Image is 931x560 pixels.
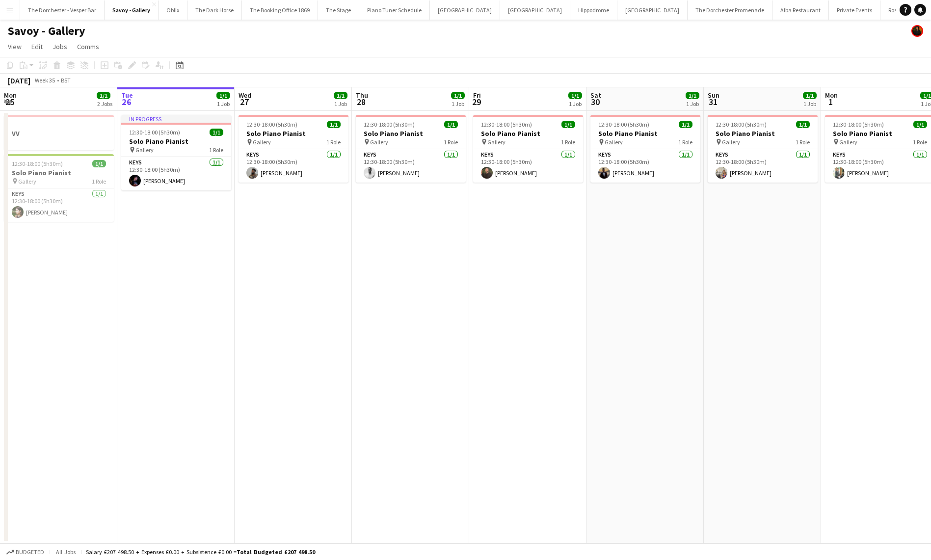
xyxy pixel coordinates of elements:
[356,129,466,138] h3: Solo Piano Pianist
[4,91,17,100] span: Mon
[121,115,231,123] div: In progress
[53,42,67,51] span: Jobs
[217,100,230,107] div: 1 Job
[4,154,114,222] app-job-card: 12:30-18:00 (5h30m)1/1Solo Piano Pianist Gallery1 RoleKeys1/112:30-18:00 (5h30m)[PERSON_NAME]
[590,149,700,183] app-card-role: Keys1/112:30-18:00 (5h30m)[PERSON_NAME]
[239,115,348,183] app-job-card: 12:30-18:00 (5h30m)1/1Solo Piano Pianist Gallery1 RoleKeys1/112:30-18:00 (5h30m)[PERSON_NAME]
[686,100,699,107] div: 1 Job
[708,91,719,100] span: Sun
[708,115,818,183] app-job-card: 12:30-18:00 (5h30m)1/1Solo Piano Pianist Gallery1 RoleKeys1/112:30-18:00 (5h30m)[PERSON_NAME]
[61,77,71,84] div: BST
[4,115,114,150] app-job-card: VV
[237,548,315,556] span: Total Budgeted £207 498.50
[481,121,532,128] span: 12:30-18:00 (5h30m)
[569,100,582,107] div: 1 Job
[237,96,251,107] span: 27
[5,547,46,558] button: Budgeted
[356,115,466,183] app-job-card: 12:30-18:00 (5h30m)1/1Solo Piano Pianist Gallery1 RoleKeys1/112:30-18:00 (5h30m)[PERSON_NAME]
[92,160,106,167] span: 1/1
[803,92,817,99] span: 1/1
[803,100,816,107] div: 1 Job
[561,121,575,128] span: 1/1
[722,138,740,146] span: Gallery
[772,0,829,20] button: Alba Restaurant
[913,121,927,128] span: 1/1
[598,121,649,128] span: 12:30-18:00 (5h30m)
[473,129,583,138] h3: Solo Piano Pianist
[487,138,505,146] span: Gallery
[187,0,242,20] button: The Dark Horse
[444,121,458,128] span: 1/1
[796,121,810,128] span: 1/1
[570,0,617,20] button: Hippodrome
[473,115,583,183] app-job-card: 12:30-18:00 (5h30m)1/1Solo Piano Pianist Gallery1 RoleKeys1/112:30-18:00 (5h30m)[PERSON_NAME]
[121,137,231,146] h3: Solo Piano Pianist
[209,146,223,154] span: 1 Role
[4,129,114,138] h3: VV
[452,100,464,107] div: 1 Job
[500,0,570,20] button: [GEOGRAPHIC_DATA]
[678,138,692,146] span: 1 Role
[27,40,47,53] a: Edit
[54,548,78,556] span: All jobs
[472,96,481,107] span: 29
[568,92,582,99] span: 1/1
[253,138,271,146] span: Gallery
[617,0,688,20] button: [GEOGRAPHIC_DATA]
[242,0,318,20] button: The Booking Office 1869
[216,92,230,99] span: 1/1
[913,138,927,146] span: 1 Role
[354,96,368,107] span: 28
[97,100,112,107] div: 2 Jobs
[825,91,838,100] span: Mon
[16,549,44,556] span: Budgeted
[121,115,231,190] app-job-card: In progress12:30-18:00 (5h30m)1/1Solo Piano Pianist Gallery1 RoleKeys1/112:30-18:00 (5h30m)[PERSO...
[4,188,114,222] app-card-role: Keys1/112:30-18:00 (5h30m)[PERSON_NAME]
[18,178,36,185] span: Gallery
[334,100,347,107] div: 1 Job
[121,91,133,100] span: Tue
[4,168,114,177] h3: Solo Piano Pianist
[129,129,180,136] span: 12:30-18:00 (5h30m)
[370,138,388,146] span: Gallery
[473,149,583,183] app-card-role: Keys1/112:30-18:00 (5h30m)[PERSON_NAME]
[359,0,430,20] button: Piano Tuner Schedule
[120,96,133,107] span: 26
[8,76,30,85] div: [DATE]
[356,91,368,100] span: Thu
[8,42,22,51] span: View
[605,138,623,146] span: Gallery
[86,548,315,556] div: Salary £207 498.50 + Expenses £0.00 + Subsistence £0.00 =
[796,138,810,146] span: 1 Role
[210,129,223,136] span: 1/1
[444,138,458,146] span: 1 Role
[49,40,71,53] a: Jobs
[105,0,159,20] button: Savoy - Gallery
[708,149,818,183] app-card-role: Keys1/112:30-18:00 (5h30m)[PERSON_NAME]
[679,121,692,128] span: 1/1
[590,115,700,183] app-job-card: 12:30-18:00 (5h30m)1/1Solo Piano Pianist Gallery1 RoleKeys1/112:30-18:00 (5h30m)[PERSON_NAME]
[73,40,103,53] a: Comms
[20,0,105,20] button: The Dorchester - Vesper Bar
[318,0,359,20] button: The Stage
[334,92,347,99] span: 1/1
[239,91,251,100] span: Wed
[590,91,601,100] span: Sat
[159,0,187,20] button: Oblix
[92,178,106,185] span: 1 Role
[327,121,341,128] span: 1/1
[12,160,63,167] span: 12:30-18:00 (5h30m)
[688,0,772,20] button: The Dorchester Promenade
[708,129,818,138] h3: Solo Piano Pianist
[8,24,85,38] h1: Savoy - Gallery
[246,121,297,128] span: 12:30-18:00 (5h30m)
[31,42,43,51] span: Edit
[829,0,880,20] button: Private Events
